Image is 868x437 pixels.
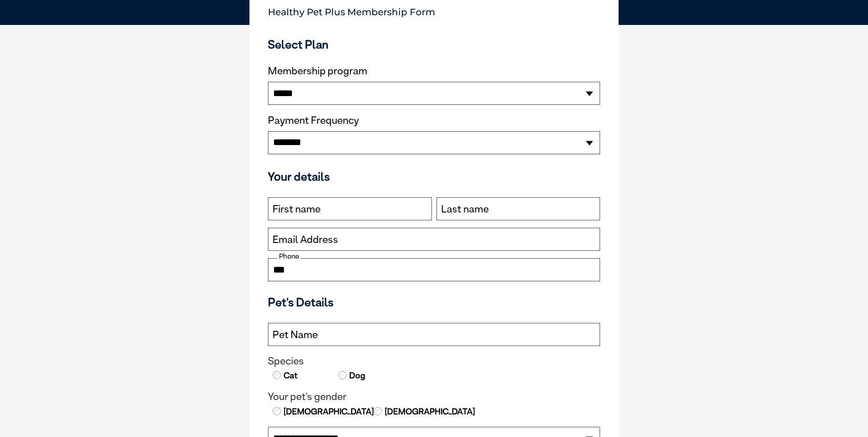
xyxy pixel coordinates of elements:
[441,203,489,215] label: Last name
[283,370,297,382] label: Cat
[268,355,600,367] legend: Species
[268,115,359,127] label: Payment Frequency
[283,406,374,418] label: [DEMOGRAPHIC_DATA]
[277,252,301,261] label: Phone
[268,391,600,403] legend: Your pet's gender
[348,370,365,382] label: Dog
[268,65,600,77] label: Membership program
[273,234,338,246] label: Email Address
[268,2,600,18] p: Healthy Pet Plus Membership Form
[268,37,600,51] h3: Select Plan
[384,406,475,418] label: [DEMOGRAPHIC_DATA]
[268,170,600,183] h3: Your details
[273,203,321,215] label: First name
[264,295,604,309] h3: Pet's Details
